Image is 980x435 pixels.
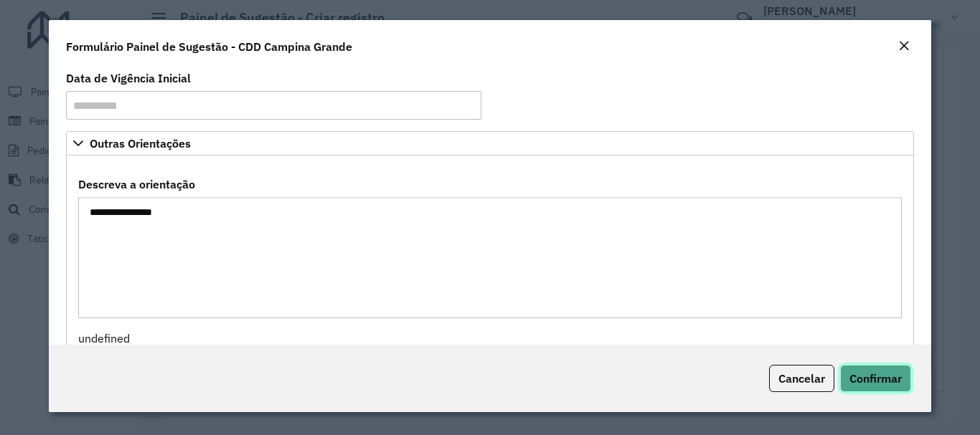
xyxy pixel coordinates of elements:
span: Cancelar [778,371,825,386]
div: Outras Orientações [66,156,913,354]
em: Fechar [898,40,910,52]
label: Descreva a orientação [78,176,195,193]
button: Close [894,37,914,56]
h4: Formulário Painel de Sugestão - CDD Campina Grande [66,38,352,55]
span: Confirmar [849,371,902,386]
a: Outras Orientações [66,131,913,156]
button: Confirmar [840,365,911,392]
span: Outras Orientações [90,138,191,149]
button: Cancelar [769,365,834,392]
label: Data de Vigência Inicial [66,70,191,87]
span: undefined [78,331,130,345]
